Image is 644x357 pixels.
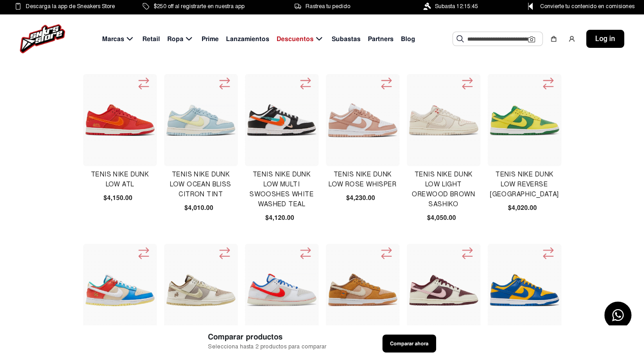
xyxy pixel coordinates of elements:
span: Comparar productos [208,331,326,343]
img: Tenis Nike Dunk Low Prm Year Of The Rabbit Fossil Stone [166,274,236,306]
img: Tenis Nike Dunk Low Rose Whisper [328,103,398,137]
span: Subasta 12:15:45 [435,1,478,11]
span: $250 off al registrarte en nuestra app [154,1,244,11]
span: $4,010.00 [184,203,213,213]
img: Control Point Icon [525,3,536,10]
img: user [568,35,575,42]
span: Descuentos [277,34,314,44]
h4: Tenis Nike Dunk Low Atl [83,170,157,190]
span: Partners [368,34,394,44]
button: Comparar ahora [382,334,436,352]
span: Retail [142,34,160,44]
img: Buscar [456,35,464,42]
h4: Tenis Nike Dunk Low Light Orewood Brown Sashiko [407,170,480,209]
img: Tenis Nike Dunk Low Prm Year Of The Rabbit White Rabbit [247,274,317,306]
span: Log in [595,33,615,44]
span: Marcas [102,34,124,44]
span: Rastrea tu pedido [306,1,350,11]
span: $4,150.00 [103,193,132,203]
span: Prime [202,34,219,44]
img: Tenis Nike Dunk Low Multi Swooshes White Washed Teal [247,104,317,136]
span: Ropa [167,34,183,44]
span: Convierte tu contenido en comisiones [540,1,635,11]
img: Cámara [528,36,535,43]
img: Tenis Nike Dunk Low Atl [85,104,155,136]
span: Lanzamientos [226,34,269,44]
span: Blog [401,34,415,44]
img: Tenis Nike Dunk Low Light Orewood Brown Sashiko [409,105,479,135]
img: Tenis Nike Dunk Low Reverse Brazil [490,105,559,136]
span: $4,020.00 [508,203,537,213]
h4: Tenis Nike Dunk Low Multi Swooshes White Washed Teal [245,170,319,209]
span: $4,050.00 [427,213,456,223]
img: Tenis Nike Dunk Low Prm Year Of The Rabbit Blue Orange Cream [85,274,155,306]
h4: Tenis Nike Dunk Low Reverse [GEOGRAPHIC_DATA] [488,170,561,199]
img: Tenis Nike Dunk Low Ocean Bliss Citron Tint [166,105,236,136]
img: Tenis Nike Dunk Low Prm Valentines Day 2023 [409,274,479,305]
span: Subastas [332,34,361,44]
img: Tenis Nike Dunk Low Se Teddy Bear Praline [328,274,398,306]
img: Tenis Nike Dunk Low Ucla [490,274,559,306]
h4: Tenis Nike Dunk Low Rose Whisper [326,170,400,190]
span: Selecciona hasta 2 productos para comparar [208,343,326,351]
img: logo [20,24,65,53]
span: Descarga la app de Sneakers Store [26,1,115,11]
h4: Tenis Nike Dunk Low Ocean Bliss Citron Tint [164,170,238,199]
img: shopping [550,35,557,42]
span: $4,230.00 [346,193,375,203]
span: $4,120.00 [265,213,294,223]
